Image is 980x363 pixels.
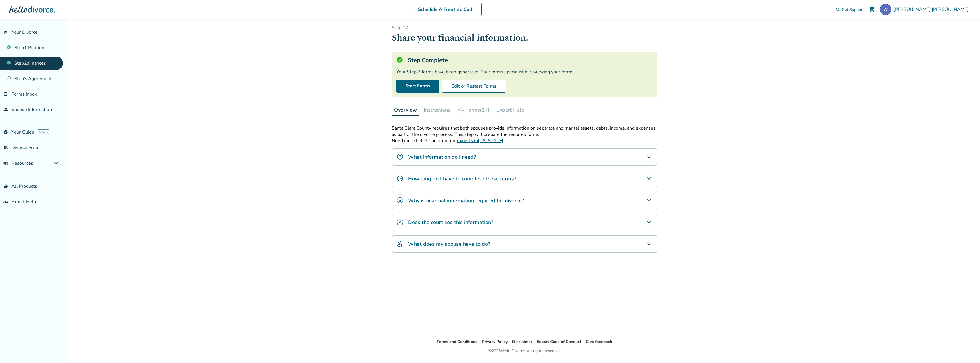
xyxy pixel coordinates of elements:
a: experts in[US_STATE] [457,138,503,144]
span: expand_more [53,160,60,167]
p: Need more help? Check out our . [392,138,657,144]
button: Expert Help [494,104,527,116]
li: Disclaimer [512,338,532,345]
button: Edit or Restart Forms [442,80,506,93]
span: explore [3,130,8,134]
div: Why is financial information required for divorce? [392,192,657,209]
div: What does my spouse have to do? [392,235,657,253]
a: Schedule A Free Info Call [409,3,482,16]
span: phone_in_talk [835,7,840,12]
span: shopping_basket [3,184,8,189]
img: Does the court see this information? [397,219,403,225]
span: shopping_cart [868,6,875,13]
h4: Does the court see this information? [408,219,493,226]
img: What does my spouse have to do? [397,240,403,247]
div: © 2025 Hello Divorce. All rights reserved. [488,348,561,354]
span: inbox [3,92,8,96]
h4: What information do I need? [408,153,476,161]
h1: Share your financial information. [392,31,657,45]
span: Resources [3,160,33,166]
div: Your Step 2 forms have been generated. Your forms specialist is reviewing your forms. [396,69,653,75]
a: Terms and Conditions [437,339,477,344]
span: AI beta [38,129,49,135]
h4: Why is financial information required for divorce? [408,197,524,204]
p: Santa Clara County requires that both spouses provide information on separate and marital assets,... [392,125,657,138]
img: How long do I have to complete these forms? [397,175,403,182]
iframe: Chat Widget [951,336,980,363]
button: My Forms(17) [455,104,492,116]
span: list_alt_check [3,145,8,150]
div: How long do I have to complete these forms? [392,170,657,187]
button: Instructions [421,104,453,116]
a: phone_in_talkGet Support [835,7,864,12]
span: Get Support [842,7,864,12]
button: Overview [392,104,419,116]
img: workspace [880,4,891,15]
span: menu_book [3,161,8,166]
a: Expert Code of Conduct [537,339,581,344]
span: Forms Inbox [11,91,37,97]
div: Does the court see this information? [392,214,657,231]
h4: What does my spouse have to do? [408,240,490,248]
span: [PERSON_NAME] [PERSON_NAME] [894,6,971,13]
h5: Step Complete [408,56,448,64]
img: Why is financial information required for divorce? [397,197,403,204]
span: flag_2 [3,30,8,35]
h4: How long do I have to complete these forms? [408,175,516,183]
span: groups [3,199,8,204]
li: Give feedback [586,338,612,345]
img: What information do I need? [397,153,403,160]
p: Step 0 2 [392,25,657,31]
div: What information do I need? [392,148,657,166]
span: people [3,107,8,112]
a: Start Forms [396,80,439,93]
a: Privacy Policy [482,339,508,344]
